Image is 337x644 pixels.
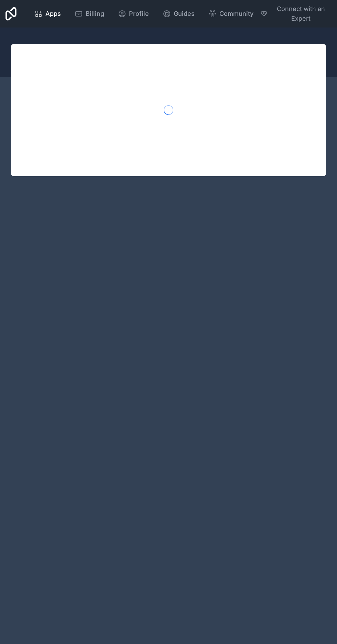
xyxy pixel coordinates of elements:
[270,4,331,23] span: Connect with an Expert
[174,9,195,19] span: Guides
[260,4,331,23] button: Connect with an Expert
[112,6,154,21] a: Profile
[129,9,149,19] span: Profile
[157,6,200,21] a: Guides
[219,9,253,19] span: Community
[203,6,259,21] a: Community
[45,9,61,19] span: Apps
[86,9,104,19] span: Billing
[29,6,66,21] a: Apps
[69,6,110,21] a: Billing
